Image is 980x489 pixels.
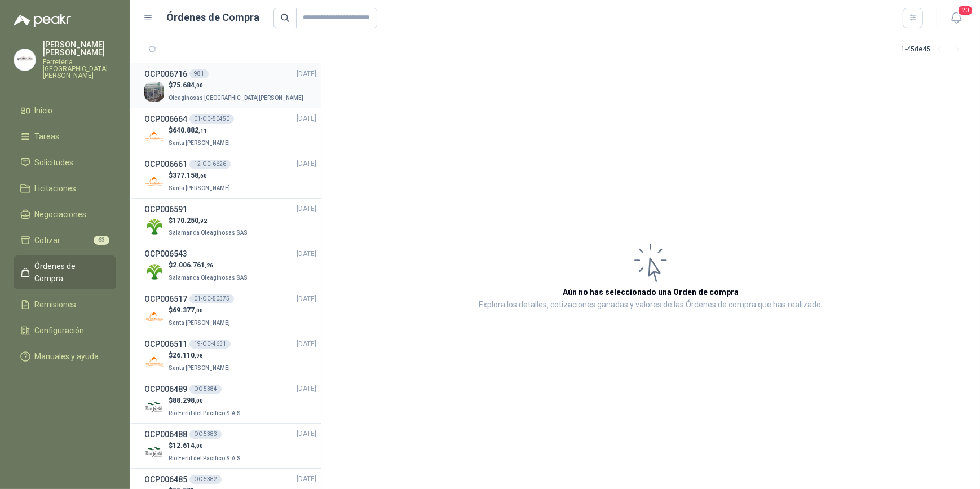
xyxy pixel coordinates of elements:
[901,41,966,59] div: 1 - 45 de 45
[195,443,203,449] span: ,00
[35,182,77,195] span: Licitaciones
[14,230,116,251] a: Cotizar63
[297,113,316,124] span: [DATE]
[173,351,203,359] span: 26.110
[144,352,164,372] img: Company Logo
[479,298,823,312] p: Explora los detalles, cotizaciones ganadas y valores de las Órdenes de compra que has realizado.
[169,305,232,316] p: $
[173,81,203,89] span: 75.684
[144,428,187,440] h3: OCP006488
[144,473,187,486] h3: OCP006485
[297,384,316,394] span: [DATE]
[173,442,203,450] span: 12.614
[35,298,77,311] span: Remisiones
[144,158,187,170] h3: OCP006661
[173,397,203,404] span: 88.298
[189,475,222,484] div: OC 5382
[169,170,232,181] p: $
[144,203,187,215] h3: OCP006591
[144,248,316,283] a: OCP006543[DATE] Company Logo$2.006.761,26Salamanca Oleaginosas SAS
[173,171,207,179] span: 377.158
[169,140,230,146] span: Santa [PERSON_NAME]
[14,255,116,289] a: Órdenes de Compra
[144,293,187,305] h3: OCP006517
[169,215,250,226] p: $
[189,340,231,349] div: 19-OC-4651
[14,100,116,121] a: Inicio
[195,307,203,314] span: ,00
[169,410,242,416] span: Rio Fertil del Pacífico S.A.S.
[189,160,231,169] div: 12-OC-6626
[144,172,164,192] img: Company Logo
[169,95,303,101] span: Oleaginosas [GEOGRAPHIC_DATA][PERSON_NAME]
[195,82,203,89] span: ,00
[169,125,232,136] p: $
[198,127,207,134] span: ,11
[297,429,316,439] span: [DATE]
[14,49,36,71] img: Company Logo
[94,236,109,245] span: 63
[205,262,213,268] span: ,26
[173,306,203,314] span: 69.377
[144,397,164,417] img: Company Logo
[173,126,207,134] span: 640.882
[35,208,87,221] span: Negociaciones
[144,68,316,103] a: OCP006716981[DATE] Company Logo$75.684,00Oleaginosas [GEOGRAPHIC_DATA][PERSON_NAME]
[35,260,105,285] span: Órdenes de Compra
[14,152,116,173] a: Solicitudes
[43,41,116,56] p: [PERSON_NAME] [PERSON_NAME]
[144,113,187,125] h3: OCP006664
[189,294,234,303] div: 01-OC-50375
[144,338,187,350] h3: OCP006511
[14,126,116,147] a: Tareas
[43,59,116,79] p: Ferretería [GEOGRAPHIC_DATA][PERSON_NAME]
[35,324,85,337] span: Configuración
[144,383,316,418] a: OCP006489OC 5384[DATE] Company Logo$88.298,00Rio Fertil del Pacífico S.A.S.
[173,261,213,269] span: 2.006.761
[198,218,207,224] span: ,92
[297,339,316,350] span: [DATE]
[169,350,232,361] p: $
[189,430,222,439] div: OC 5383
[173,217,207,224] span: 170.250
[297,69,316,80] span: [DATE]
[14,14,71,27] img: Logo peakr
[35,350,99,363] span: Manuales y ayuda
[946,8,966,28] button: 20
[35,130,60,143] span: Tareas
[957,5,973,16] span: 20
[144,428,316,464] a: OCP006488OC 5383[DATE] Company Logo$12.614,00Rio Fertil del Pacífico S.A.S.
[169,230,248,236] span: Salamanca Oleaginosas SAS
[14,346,116,367] a: Manuales y ayuda
[198,173,207,179] span: ,60
[195,398,203,404] span: ,00
[35,234,61,246] span: Cotizar
[144,158,316,193] a: OCP00666112-OC-6626[DATE] Company Logo$377.158,60Santa [PERSON_NAME]
[144,127,164,147] img: Company Logo
[169,440,245,451] p: $
[144,262,164,281] img: Company Logo
[297,158,316,169] span: [DATE]
[297,204,316,214] span: [DATE]
[35,156,74,169] span: Solicitudes
[144,293,316,328] a: OCP00651701-OC-50375[DATE] Company Logo$69.377,00Santa [PERSON_NAME]
[195,353,203,359] span: ,98
[144,217,164,236] img: Company Logo
[169,395,245,406] p: $
[144,442,164,462] img: Company Logo
[169,455,242,461] span: Rio Fertil del Pacífico S.A.S.
[14,204,116,225] a: Negociaciones
[144,338,316,373] a: OCP00651119-OC-4651[DATE] Company Logo$26.110,98Santa [PERSON_NAME]
[14,294,116,315] a: Remisiones
[144,203,316,239] a: OCP006591[DATE] Company Logo$170.250,92Salamanca Oleaginosas SAS
[169,365,230,371] span: Santa [PERSON_NAME]
[144,82,164,102] img: Company Logo
[35,104,53,117] span: Inicio
[167,10,260,25] h1: Órdenes de Compra
[189,114,234,124] div: 01-OC-50450
[14,320,116,341] a: Configuración
[297,249,316,259] span: [DATE]
[297,294,316,305] span: [DATE]
[144,68,187,80] h3: OCP006716
[189,385,222,394] div: OC 5384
